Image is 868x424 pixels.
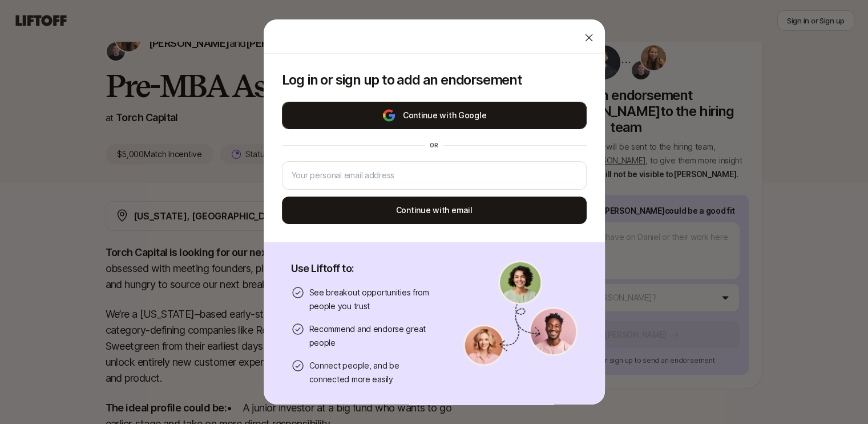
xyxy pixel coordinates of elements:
input: Your personal email address [292,169,577,182]
p: Recommend and endorse great people [309,322,436,350]
p: Connect people, and be connected more easily [309,359,436,386]
img: signup-banner [463,261,578,366]
button: Continue with Google [282,102,587,129]
p: See breakout opportunities from people you trust [309,286,436,313]
button: Continue with email [282,197,587,224]
img: google-logo [382,109,396,122]
p: Use Liftoff to: [291,261,436,277]
div: or [425,141,443,150]
p: Log in or sign up to add an endorsement [282,72,587,88]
